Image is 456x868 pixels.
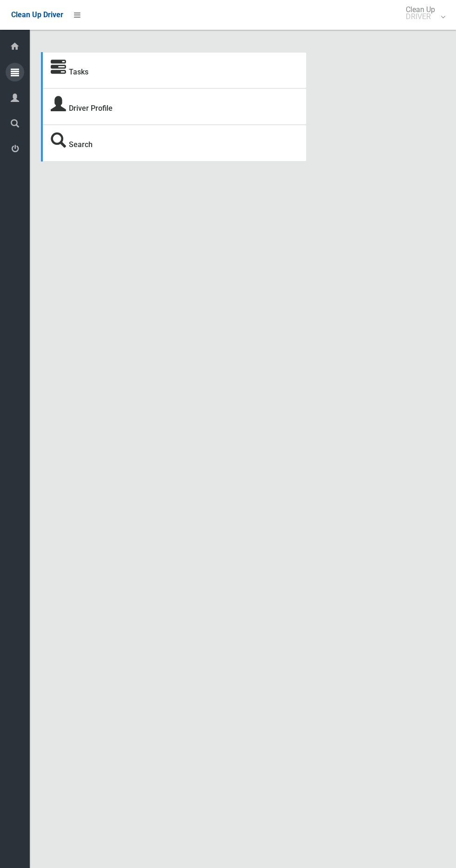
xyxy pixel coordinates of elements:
span: Clean Up Driver [11,10,63,19]
a: Search [69,140,93,149]
span: Clean Up [401,6,444,20]
a: Tasks [69,67,88,76]
a: Clean Up Driver [11,8,63,22]
small: DRIVER [406,13,435,20]
a: Driver Profile [69,104,113,113]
